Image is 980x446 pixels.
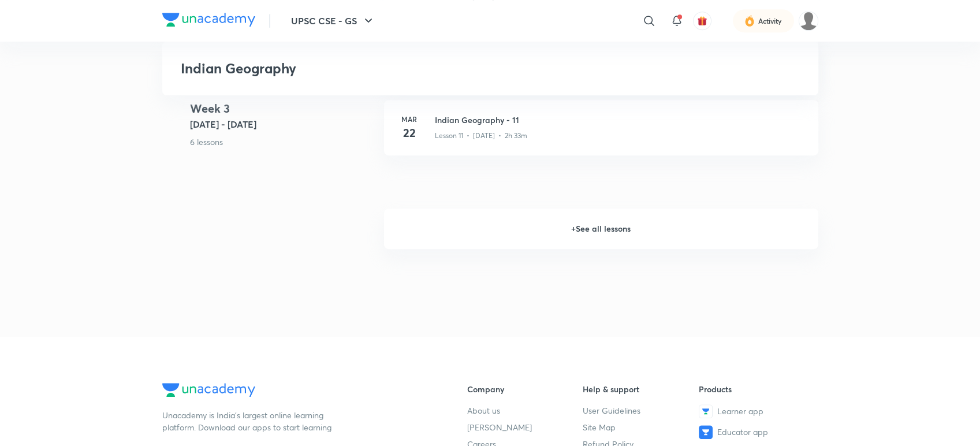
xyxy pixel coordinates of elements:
button: avatar [693,12,711,30]
img: Educator app [699,425,713,439]
a: Company Logo [162,383,430,400]
a: Company Logo [162,13,255,29]
img: Learner app [699,404,713,418]
a: Site Map [583,421,699,433]
img: avatar [697,16,707,26]
h4: 22 [398,124,421,142]
h6: Products [699,383,815,395]
button: UPSC CSE - GS [284,9,382,32]
a: User Guidelines [583,404,699,417]
h6: Company [467,383,583,395]
a: About us [467,404,583,417]
img: Company Logo [162,383,255,397]
h3: Indian Geography - 11 [435,114,804,126]
a: Mar22Indian Geography - 11Lesson 11 • [DATE] • 2h 33m [384,100,818,169]
span: Educator app [717,426,768,438]
h6: Help & support [583,383,699,395]
p: Unacademy is India’s largest online learning platform. Download our apps to start learning [162,409,336,433]
img: activity [744,14,755,28]
p: Lesson 11 • [DATE] • 2h 33m [435,131,527,141]
h6: + See all lessons [384,209,818,249]
h4: Week 3 [190,100,375,117]
h6: Mar [398,114,421,124]
a: Learner app [699,404,815,418]
span: Learner app [717,405,763,417]
img: Somdev [799,11,818,31]
a: Educator app [699,425,815,439]
h5: [DATE] - [DATE] [190,117,375,131]
img: Company Logo [162,13,255,27]
h3: Indian Geography [181,60,633,77]
a: [PERSON_NAME] [467,421,583,433]
p: 6 lessons [190,136,375,148]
